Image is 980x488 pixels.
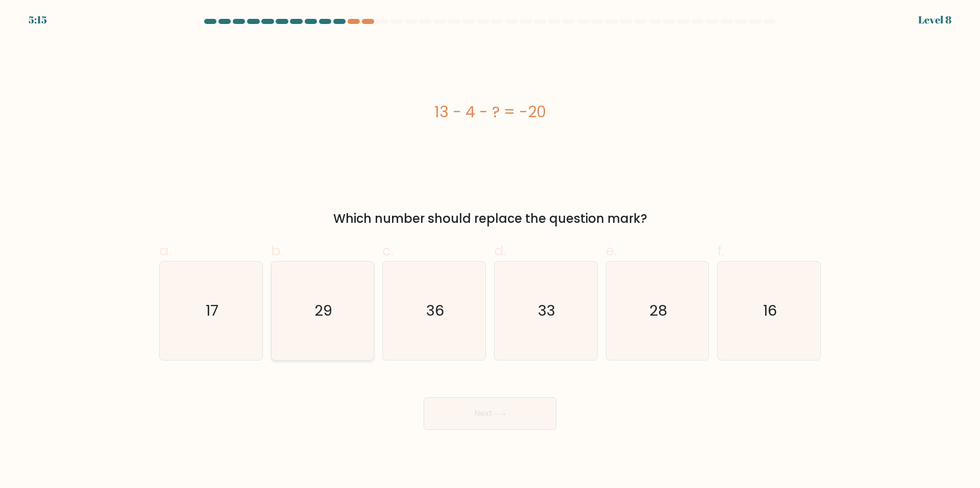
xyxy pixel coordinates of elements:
[159,241,171,261] span: a.
[494,241,506,261] span: d.
[763,301,777,321] text: 16
[424,397,556,430] button: Next
[606,241,617,261] span: e.
[159,100,821,123] div: 13 - 4 - ? = -20
[918,12,951,28] div: Level 8
[165,210,815,228] div: Which number should replace the question mark?
[649,301,667,321] text: 28
[717,241,724,261] span: f.
[29,12,47,28] div: 5:15
[206,301,218,321] text: 17
[382,241,394,261] span: c.
[314,301,332,321] text: 29
[426,301,444,321] text: 36
[271,241,283,261] span: b.
[538,301,555,321] text: 33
